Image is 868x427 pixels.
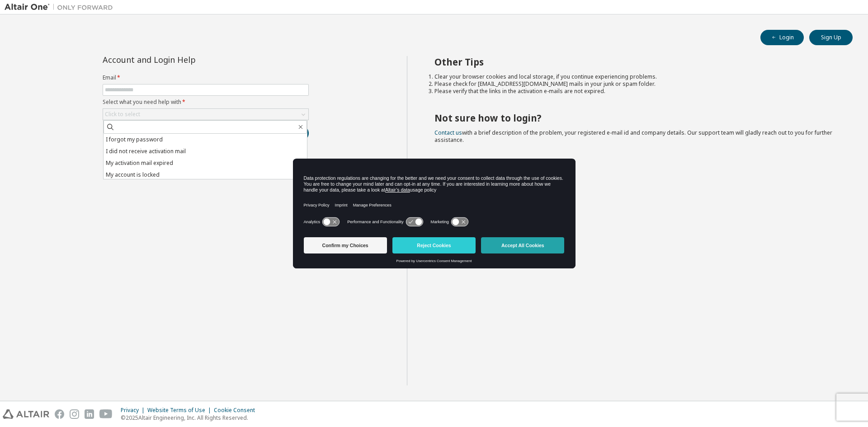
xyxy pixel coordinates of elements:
[434,56,837,68] h2: Other Tips
[104,134,307,145] li: I forgot my password
[214,407,260,414] div: Cookie Consent
[99,409,113,419] img: youtube.svg
[434,129,462,136] a: Contact us
[3,409,49,419] img: altair_logo.svg
[103,109,308,120] div: Click to select
[103,99,309,106] label: Select what you need help with
[434,80,837,88] li: Please check for [EMAIL_ADDRESS][DOMAIN_NAME] mails in your junk or spam folder.
[121,414,260,422] p: © 2025 Altair Engineering, Inc. All Rights Reserved.
[434,88,837,95] li: Please verify that the links in the activation e-mails are not expired.
[760,30,804,45] button: Login
[103,74,309,81] label: Email
[70,409,79,419] img: instagram.svg
[434,112,837,124] h2: Not sure how to login?
[5,3,118,12] img: Altair One
[434,129,832,144] span: with a brief description of the problem, your registered e-mail id and company details. Our suppo...
[147,407,214,414] div: Website Terms of Use
[105,111,140,118] div: Click to select
[121,407,147,414] div: Privacy
[434,73,837,80] li: Clear your browser cookies and local storage, if you continue experiencing problems.
[55,409,64,419] img: facebook.svg
[809,30,853,45] button: Sign Up
[85,409,94,419] img: linkedin.svg
[103,56,268,63] div: Account and Login Help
